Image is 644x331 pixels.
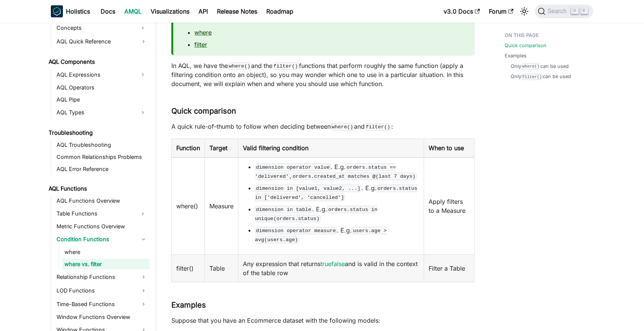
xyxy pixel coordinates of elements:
[62,259,150,269] a: where vs. filter
[171,106,475,116] h3: Quick comparison
[171,300,475,310] h3: Examples
[171,316,475,325] p: Suppose that you have an Ecommerce dataset with the following models:
[212,5,262,17] a: Release Notes
[535,5,593,18] button: Search (Command+K)
[54,285,150,297] a: LOD Functions
[136,69,150,81] button: Expand sidebar category 'AQL Expressions'
[272,62,299,70] code: filter()
[424,254,475,282] td: Filter a Table
[255,163,396,180] code: orders.status == 'delivered'
[255,206,312,213] code: dimension in table
[54,69,136,81] a: AQL Expressions
[96,5,120,17] a: Docs
[505,52,526,59] a: Examples
[54,35,150,48] a: AQL Quick Reference
[51,5,63,17] img: Holistics
[262,5,298,17] a: Roadmap
[54,94,150,105] a: AQL Pipe
[136,106,150,119] button: Expand sidebar category 'AQL Types'
[54,312,150,322] a: Window Functions Overview
[62,247,150,257] a: where
[518,5,530,17] button: Switch between dark and light mode (currently light mode)
[54,271,150,283] a: Relationship Functions
[255,163,331,171] code: dimension operator value
[172,157,205,255] td: where()
[320,260,345,268] a: truefalse
[255,162,419,180] li: . E.g. ,
[46,57,150,67] a: AQL Components
[255,226,419,244] li: . E.g.
[505,42,546,49] a: Quick comparison
[171,61,475,88] p: In AQL, we have the and the functions that perform roughly the same function (apply a filtering c...
[54,22,136,34] a: Concepts
[424,157,475,255] td: Apply filters to a Measure
[136,22,150,34] button: Expand sidebar category 'Concepts'
[571,8,578,14] kbd: ⌘
[172,139,205,157] th: Function
[172,254,205,282] td: filter()
[54,221,150,232] a: Metric Functions Overview
[43,23,156,331] nav: Docs sidebar
[291,172,417,180] code: orders.created_at matches @(last 7 days)
[484,5,518,17] a: Forum
[54,196,150,206] a: AQL Functions Overview
[521,63,540,69] code: where()
[205,254,238,282] td: Table
[580,8,588,14] kbd: K
[136,208,150,220] button: Expand sidebar category 'Table Functions'
[255,206,377,222] code: orders.status in unique(orders.status)
[511,63,569,70] a: Onlywhere()can be used
[255,185,417,201] code: orders.status in ['delivered', 'cancelled']
[54,82,150,93] a: AQL Operators
[194,41,207,48] a: filter
[54,140,150,150] a: AQL Troubleshooting
[146,5,194,17] a: Visualizations
[255,227,337,234] code: dimension operator measure
[46,183,150,194] a: AQL Functions
[255,185,362,192] code: dimension in [value1, value2, ...]
[54,208,136,220] a: Table Functions
[66,7,90,16] b: Holistics
[331,123,354,131] code: where()
[120,5,146,17] a: AMQL
[424,139,475,157] th: When to use
[365,123,391,131] code: filter()
[54,164,150,174] a: AQL Error Reference
[54,106,136,119] a: AQL Types
[439,5,484,17] a: v3.0 Docs
[205,157,238,255] td: Measure
[54,152,150,162] a: Common Relationships Problems
[46,128,150,138] a: Troubleshooting
[209,143,233,152] div: Target
[255,205,419,223] li: . E.g.
[228,62,251,70] code: where()
[511,73,571,80] a: Onlyfilter()can be used
[521,74,543,80] code: filter()
[545,8,571,15] span: Search
[54,233,150,245] a: Condition Functions
[255,183,419,202] li: . E.g.
[238,254,424,282] td: Any expression that returns and is valid in the context of the table row
[194,29,212,36] a: where
[171,122,475,131] p: A quick rule-of-thumb to follow when deciding between and :
[255,227,387,243] code: users.age > avg(users.age)
[238,139,424,157] th: Valid filtering condition
[51,5,90,17] a: HolisticsHolistics
[194,5,212,17] a: API
[54,298,150,310] a: Time-Based Functions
